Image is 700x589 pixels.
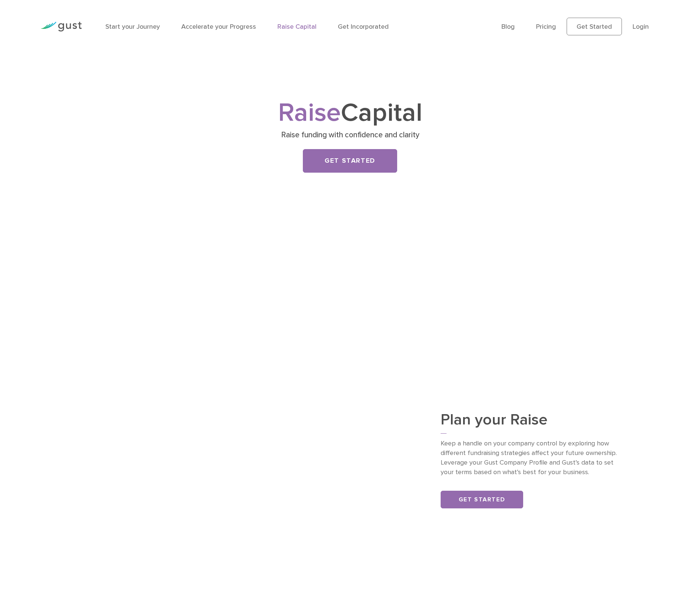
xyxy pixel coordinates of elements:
img: Gust Logo [41,22,82,32]
a: Get Started [567,18,622,35]
a: Accelerate your Progress [181,23,256,31]
a: Raise Capital [277,23,316,31]
h1: Capital [204,101,496,125]
a: Get Incorporated [338,23,389,31]
a: Blog [501,23,515,31]
a: Login [633,23,649,31]
a: Start your Journey [105,23,160,31]
p: Raise funding with confidence and clarity [207,130,493,140]
p: Keep a handle on your company control by exploring how different fundraising strategies affect yo... [441,439,617,477]
a: Get Started [441,491,523,508]
span: Raise [278,97,341,128]
a: Get Started [303,149,397,173]
a: Pricing [536,23,556,31]
h3: Plan your Raise [441,412,617,434]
